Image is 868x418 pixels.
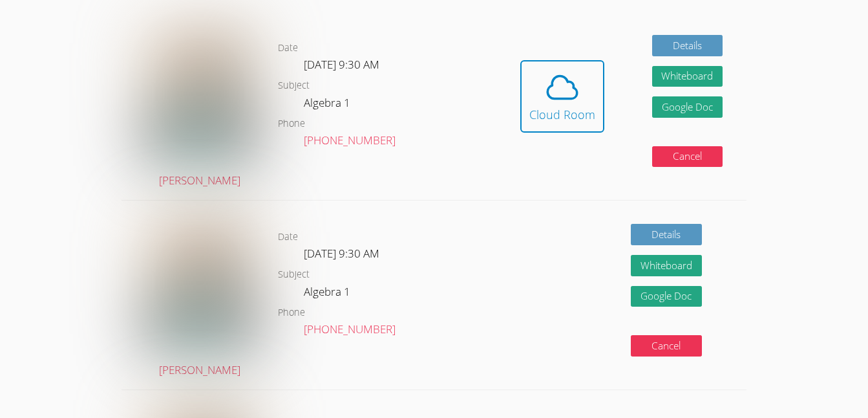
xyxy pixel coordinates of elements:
dt: Subject [278,78,310,94]
button: Cancel [652,146,723,168]
img: IMG_0043.jpeg [141,210,259,355]
button: Whiteboard [631,255,702,276]
span: [DATE] 9:30 AM [304,246,379,261]
button: Cancel [631,335,702,357]
dt: Phone [278,305,305,321]
dt: Date [278,229,298,245]
img: IMG_0043.jpeg [141,21,259,166]
dt: Date [278,40,298,56]
button: Cloud Room [520,60,604,133]
button: Whiteboard [652,66,723,87]
div: Cloud Room [529,105,595,124]
a: Details [631,224,702,245]
a: Google Doc [631,286,702,307]
a: Details [652,35,723,56]
dd: Algebra 1 [304,94,353,116]
dt: Phone [278,116,305,132]
a: Google Doc [652,96,723,118]
a: [PERSON_NAME] [141,210,259,379]
a: [PHONE_NUMBER] [304,322,396,336]
span: [DATE] 9:30 AM [304,57,379,72]
dd: Algebra 1 [304,283,353,305]
a: [PHONE_NUMBER] [304,133,396,148]
a: [PERSON_NAME] [141,21,259,190]
dt: Subject [278,267,310,283]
